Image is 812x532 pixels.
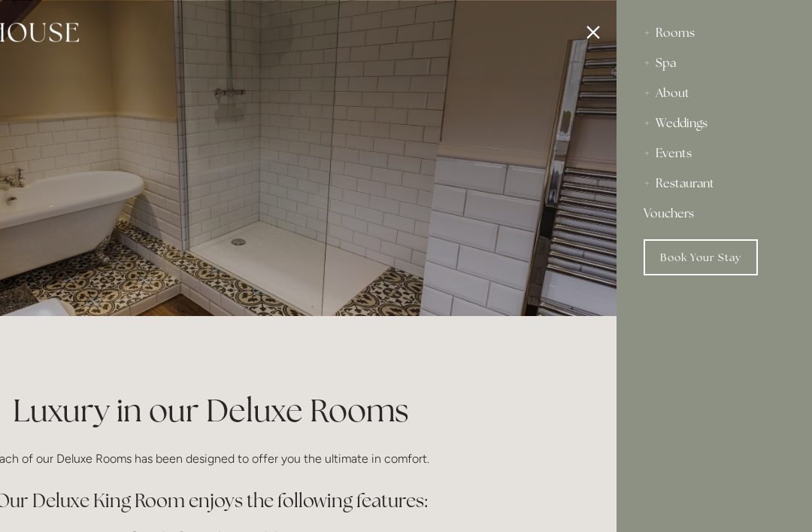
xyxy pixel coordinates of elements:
[644,78,785,108] div: About
[644,239,758,275] a: Book Your Stay
[644,138,785,169] div: Events
[644,108,785,138] div: Weddings
[644,199,785,229] a: Vouchers
[644,48,785,78] div: Spa
[644,18,785,48] div: Rooms
[644,169,785,199] div: Restaurant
